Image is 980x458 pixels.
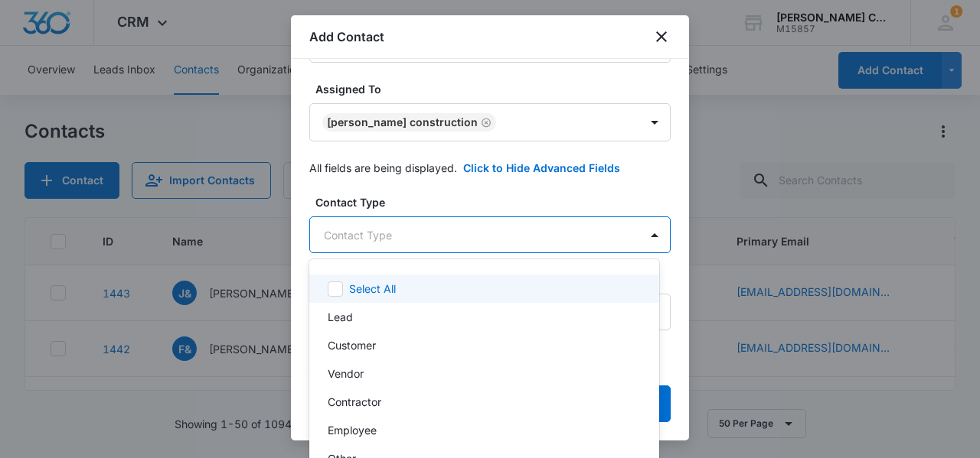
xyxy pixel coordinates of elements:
p: Employee [328,422,377,438]
p: Contractor [328,394,381,410]
p: Lead [328,309,353,325]
p: Select All [349,281,396,297]
p: Customer [328,337,376,353]
p: Vendor [328,365,364,382]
